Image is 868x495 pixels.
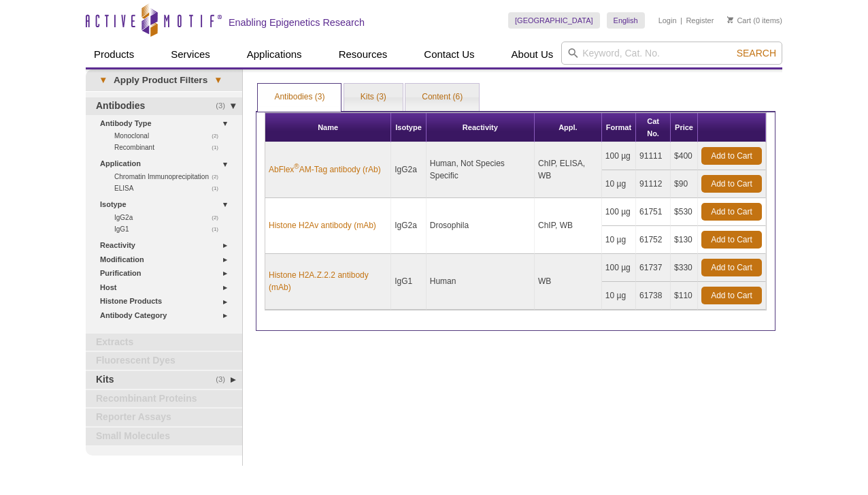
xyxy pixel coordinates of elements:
td: 10 µg [602,226,636,254]
td: $400 [671,142,698,170]
a: Antibodies (3) [258,84,341,111]
a: Modification [100,253,234,267]
a: (1)Recombinant [114,142,226,153]
a: Kits (3) [344,84,403,111]
a: (3)Kits [86,371,242,389]
a: Histone H2Av antibody (mAb) [269,219,376,231]
a: (3)Antibodies [86,97,242,115]
a: Add to Cart [701,203,762,221]
a: Histone Products [100,294,234,308]
th: Reactivity [427,113,535,142]
button: Search [733,47,780,59]
a: Small Molecules [86,428,242,445]
a: English [607,12,645,29]
td: 61738 [636,282,671,310]
th: Cat No. [636,113,671,142]
td: Human [427,254,535,310]
a: Fluorescent Dyes [86,352,242,370]
td: 91111 [636,142,671,170]
a: Applications [239,42,310,67]
td: 10 µg [602,282,636,310]
td: 100 µg [602,198,636,226]
span: (2) [212,171,226,182]
td: 61737 [636,254,671,282]
td: 91112 [636,170,671,198]
td: $130 [671,226,698,254]
sup: ® [294,163,299,170]
a: Add to Cart [701,259,762,276]
td: IgG2a [391,198,427,254]
a: Add to Cart [701,231,762,249]
th: Format [602,113,636,142]
td: 61752 [636,226,671,254]
span: (1) [212,223,226,235]
a: Extracts [86,334,242,351]
td: ChIP, ELISA, WB [535,142,602,198]
td: $110 [671,282,698,310]
td: IgG2a [391,142,427,198]
span: ▾ [93,74,114,86]
td: IgG1 [391,254,427,310]
th: Isotype [391,113,427,142]
th: Price [671,113,698,142]
span: (3) [216,371,233,389]
a: Reactivity [100,238,234,253]
td: ChIP, WB [535,198,602,254]
th: Appl. [535,113,602,142]
span: (1) [212,142,226,153]
a: Add to Cart [701,175,762,193]
a: Contact Us [416,42,482,67]
li: (0 items) [727,12,782,29]
a: Login [658,16,677,25]
td: 100 µg [602,142,636,170]
a: Recombinant Proteins [86,390,242,408]
td: WB [535,254,602,310]
li: | [680,12,682,29]
a: Antibody Category [100,308,234,323]
a: Content (6) [405,84,479,111]
a: Resources [331,42,396,67]
td: $330 [671,254,698,282]
img: Your Cart [727,16,733,23]
a: Application [100,157,234,171]
td: 100 µg [602,254,636,282]
a: (2)IgG2a [114,212,226,223]
td: 10 µg [602,170,636,198]
td: Human, Not Species Specific [427,142,535,198]
a: Register [686,16,714,25]
a: Histone H2A.Z.2.2 antibody (mAb) [269,269,387,293]
span: (3) [216,97,233,115]
a: (2)Chromatin Immunoprecipitation [114,171,226,182]
a: Products [86,42,142,67]
a: (1)IgG1 [114,223,226,235]
span: (2) [212,130,226,142]
a: Services [163,42,218,67]
a: Cart [727,16,751,25]
span: Search [737,48,776,59]
a: Add to Cart [701,147,762,165]
th: Name [265,113,391,142]
input: Keyword, Cat. No. [561,42,782,65]
span: (2) [212,212,226,223]
span: (1) [212,182,226,194]
a: Host [100,281,234,295]
a: (2)Monoclonal [114,130,226,142]
a: Reporter Assays [86,409,242,426]
a: Antibody Type [100,116,234,131]
a: [GEOGRAPHIC_DATA] [508,12,600,29]
a: (1)ELISA [114,182,226,194]
a: Purification [100,266,234,281]
td: 61751 [636,198,671,226]
td: Drosophila [427,198,535,254]
td: $90 [671,170,698,198]
a: About Us [503,42,562,67]
span: ▾ [207,74,229,86]
td: $530 [671,198,698,226]
a: Add to Cart [701,287,762,304]
h2: Enabling Epigenetics Research [229,16,365,29]
a: Isotype [100,197,234,212]
a: ▾Apply Product Filters▾ [86,69,242,91]
a: AbFlex®AM-Tag antibody (rAb) [269,163,381,176]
